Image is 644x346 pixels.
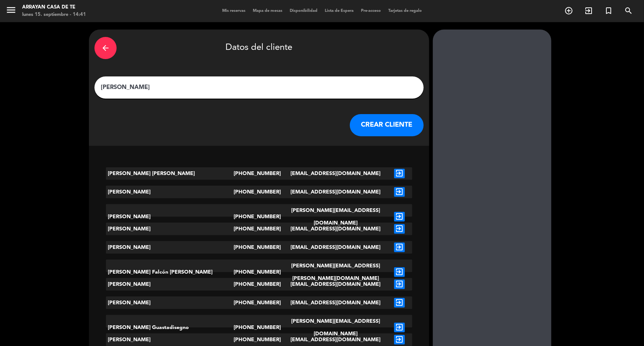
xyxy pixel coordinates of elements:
div: [PERSON_NAME][EMAIL_ADDRESS][PERSON_NAME][DOMAIN_NAME] [285,260,387,285]
span: Mis reservas [218,9,249,13]
div: [PHONE_NUMBER] [234,241,285,254]
i: exit_to_app [394,243,405,252]
div: [PHONE_NUMBER] [234,167,285,180]
div: [PERSON_NAME] [106,278,234,291]
div: [EMAIL_ADDRESS][DOMAIN_NAME] [285,241,387,254]
i: exit_to_app [394,323,405,332]
i: exit_to_app [394,280,405,289]
div: [PERSON_NAME] [106,297,234,309]
div: [EMAIL_ADDRESS][DOMAIN_NAME] [285,297,387,309]
i: search [624,6,633,15]
div: [PHONE_NUMBER] [234,260,285,285]
div: [EMAIL_ADDRESS][DOMAIN_NAME] [285,333,387,346]
div: [PERSON_NAME] [106,204,234,229]
div: [PERSON_NAME][EMAIL_ADDRESS][DOMAIN_NAME] [285,315,387,340]
div: [PHONE_NUMBER] [234,333,285,346]
span: Mapa de mesas [249,9,286,13]
div: [PHONE_NUMBER] [234,186,285,198]
i: add_circle_outline [564,6,573,15]
i: exit_to_app [394,224,405,234]
span: Lista de Espera [321,9,357,13]
div: [PERSON_NAME] [106,223,234,235]
div: Arrayan Casa de Te [22,4,86,11]
i: turned_in_not [604,6,613,15]
div: [PERSON_NAME] [106,186,234,198]
i: exit_to_app [394,187,405,197]
div: [EMAIL_ADDRESS][DOMAIN_NAME] [285,167,387,180]
span: Tarjetas de regalo [385,9,426,13]
div: [PERSON_NAME] [PERSON_NAME] [106,167,234,180]
div: Datos del cliente [94,35,424,61]
div: [PERSON_NAME] [106,333,234,346]
div: [PHONE_NUMBER] [234,278,285,291]
div: [EMAIL_ADDRESS][DOMAIN_NAME] [285,278,387,291]
div: [PHONE_NUMBER] [234,315,285,340]
div: [PERSON_NAME] [106,241,234,254]
i: exit_to_app [394,335,405,345]
div: [PERSON_NAME][EMAIL_ADDRESS][DOMAIN_NAME] [285,204,387,229]
span: Pre-acceso [357,9,385,13]
div: [PHONE_NUMBER] [234,223,285,235]
div: [EMAIL_ADDRESS][DOMAIN_NAME] [285,186,387,198]
div: [PERSON_NAME] Falcón [PERSON_NAME] [106,260,234,285]
i: exit_to_app [394,267,405,277]
div: [PHONE_NUMBER] [234,297,285,309]
i: exit_to_app [584,6,593,15]
i: arrow_back [101,44,110,52]
i: exit_to_app [394,298,405,308]
div: lunes 15. septiembre - 14:41 [22,11,86,18]
i: menu [6,4,17,16]
input: Escriba nombre, correo electrónico o número de teléfono... [100,82,418,93]
span: Disponibilidad [286,9,321,13]
div: [PERSON_NAME] Guastadisegno [106,315,234,340]
div: [EMAIL_ADDRESS][DOMAIN_NAME] [285,223,387,235]
div: [PHONE_NUMBER] [234,204,285,229]
i: exit_to_app [394,212,405,222]
i: exit_to_app [394,169,405,178]
button: CREAR CLIENTE [350,114,424,136]
button: menu [6,4,17,18]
